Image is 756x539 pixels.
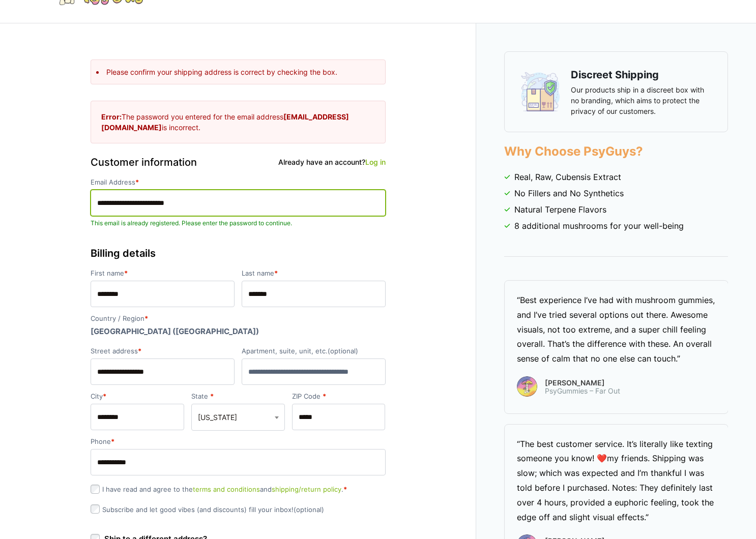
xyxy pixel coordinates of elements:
span: Real, Raw, Cubensis Extract [514,171,621,183]
abbr: required [124,269,128,277]
abbr: required [103,392,106,400]
a: shipping/return policy [272,485,341,493]
span: 8 additional mushrooms for your well-being [514,220,684,232]
span: No Fillers and No Synthetics [514,187,624,199]
abbr: required [210,392,214,400]
label: Country / Region [91,315,386,322]
strong: Error: [101,112,122,121]
h3: Customer information [91,155,386,170]
h3: Billing details [91,246,386,261]
label: Subscribe and let good vibes (and discounts) fill your inbox! [91,505,324,514]
label: Email Address [91,179,386,186]
label: I have read and agree to the and . [91,485,347,493]
abbr: required [343,485,347,493]
strong: Why Choose PsyGuys? [504,144,643,159]
label: Apartment, suite, unit, etc. [242,348,386,354]
label: Phone [91,438,386,445]
abbr: required [138,347,141,355]
span: State [191,404,285,431]
span: [PERSON_NAME] [545,379,620,386]
a: terms and conditions [193,485,260,493]
input: Subscribe and let good vibes (and discounts) fill your inbox!(optional) [91,504,100,514]
a: Log in [365,158,386,166]
abbr: required [111,437,114,445]
span: Virginia [198,412,278,423]
label: State [191,393,285,400]
abbr: required [323,392,326,400]
li: Please confirm your shipping address is correct by checking the box. [96,67,380,77]
span: This email is already registered. Please enter the password to continue. [91,219,386,228]
div: Already have an account? [278,157,386,167]
strong: [EMAIL_ADDRESS][DOMAIN_NAME] [101,112,349,132]
span: Natural Terpene Flavors [514,203,606,216]
div: “The best customer service. It’s literally like texting someone you know! ❤️my friends. Shipping ... [517,437,716,525]
strong: Discreet Shipping [571,69,659,81]
div: “Best experience I’ve had with mushroom gummies, and I’ve tried several options out there. Awesom... [517,293,716,366]
label: Street address [91,348,235,354]
label: Last name [242,270,386,277]
abbr: required [274,269,278,277]
abbr: required [135,178,139,186]
span: (optional) [294,505,324,514]
strong: [GEOGRAPHIC_DATA] ([GEOGRAPHIC_DATA]) [91,326,259,336]
label: City [91,393,184,400]
p: Our products ship in a discreet box with no branding, which aims to protect the privacy of our cu... [571,84,713,116]
span: (optional) [328,347,358,355]
label: First name [91,270,235,277]
abbr: required [144,314,148,322]
label: ZIP Code [292,393,386,400]
div: The password you entered for the email address is incorrect. [91,101,386,143]
span: PsyGummies – Far Out [545,387,620,395]
input: I have read and agree to theterms and conditionsandshipping/return policy.* [91,485,100,494]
